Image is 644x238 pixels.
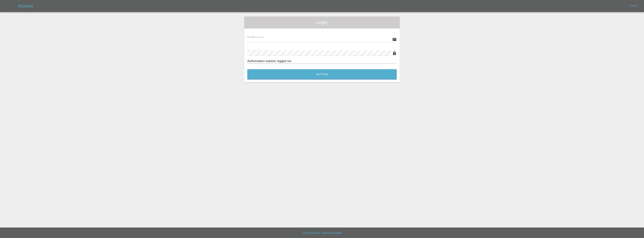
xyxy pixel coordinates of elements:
[247,35,263,38] span: Email
[254,36,263,38] small: (required)
[3,230,641,236] h6: Copyright © 2025 Axioma
[247,49,268,52] span: Password
[247,20,397,26] span: Login
[628,3,640,9] a: Login
[247,69,397,80] button: Let's Go
[259,50,268,52] small: (required)
[247,59,397,63] div: Authorization expired, logged out
[18,3,33,9] h5: Axioma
